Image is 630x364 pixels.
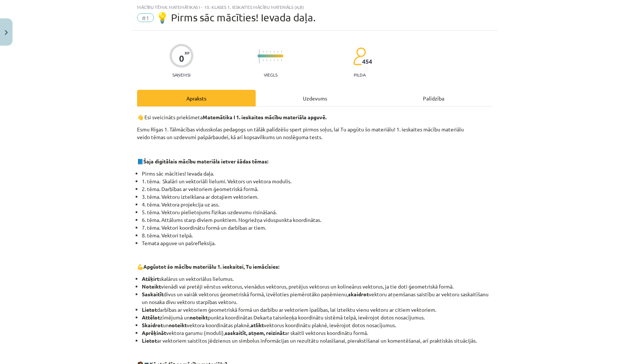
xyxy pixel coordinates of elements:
[264,72,277,77] p: Viegls
[281,51,282,53] img: icon-short-line-57e1e144782c952c97e751825c79c345078a6d821885a25fce030b3d8c18986b.svg
[142,275,159,282] b: Atšķirt
[137,126,493,141] p: Esmu Rīgas 1. Tālmācības vidusskolas pedagogs un tālāk palīdzēšu spert pirmos soļus, lai Tu apgūt...
[142,193,493,201] li: 3. tēma. Vektoru izteikšana ar dotajiem vektoriem.
[256,90,374,106] div: Uzdevums
[137,263,493,271] p: 💪
[142,283,493,290] li: vienādi vai pretēji vērstus vektorus, vienādus vektorus, pretējus vektorus un kolineārus vektorus...
[270,51,271,53] img: icon-short-line-57e1e144782c952c97e751825c79c345078a6d821885a25fce030b3d8c18986b.svg
[137,13,154,22] span: #1
[185,51,189,55] span: XP
[156,11,316,24] span: 💡 Pirms sāc mācīties! Ievada daļa.
[142,329,166,336] b: Aprēķināt
[374,90,493,106] div: Palīdzība
[142,322,163,328] b: Skaidrot
[137,90,256,106] div: Apraksts
[137,4,493,10] div: Mācību tēma: Matemātikas i - 10. klases 1. ieskaites mācību materiāls (a,b)
[142,275,493,283] li: skalārus un vektoriālus lielumus.
[266,51,267,53] img: icon-short-line-57e1e144782c952c97e751825c79c345078a6d821885a25fce030b3d8c18986b.svg
[143,263,279,270] b: Apgūstot šo mācību materiālu 1. ieskaitei, Tu iemācīsies:
[274,59,274,61] img: icon-short-line-57e1e144782c952c97e751825c79c345078a6d821885a25fce030b3d8c18986b.svg
[137,158,493,165] p: 📘
[142,170,493,177] li: Pirms sāc mācīties! Ievada daļa.
[348,291,369,297] b: skaidrot
[142,224,493,232] li: 7. tēma. Vektori koordinātu formā un darbības ar tiem.
[251,322,264,328] b: atlikt
[142,283,161,290] b: Noteikt
[142,201,493,208] li: 4. tēma. Vektora projekcija uz ass.
[274,51,274,53] img: icon-short-line-57e1e144782c952c97e751825c79c345078a6d821885a25fce030b3d8c18986b.svg
[277,59,278,61] img: icon-short-line-57e1e144782c952c97e751825c79c345078a6d821885a25fce030b3d8c18986b.svg
[5,30,8,35] img: icon-close-lesson-0947bae3869378f0d4975bcd49f059093ad1ed9edebbc8119c70593378902aed.svg
[142,306,157,313] b: Lietot
[142,290,493,306] li: divus un vairāk vektorus ģeometriskā formā, izvēloties piemērotāko paņēmienu, vektoru atņemšanas ...
[362,58,372,65] span: 454
[270,59,271,61] img: icon-short-line-57e1e144782c952c97e751825c79c345078a6d821885a25fce030b3d8c18986b.svg
[353,47,366,66] img: students-c634bb4e5e11cddfef0936a35e636f08e4e9abd3cc4e673bd6f9a4125e45ecb1.svg
[266,59,267,61] img: icon-short-line-57e1e144782c952c97e751825c79c345078a6d821885a25fce030b3d8c18986b.svg
[142,239,493,247] li: Temata apguve un pašrefleksija.
[169,72,193,77] p: Saņemsi
[263,59,263,61] img: icon-short-line-57e1e144782c952c97e751825c79c345078a6d821885a25fce030b3d8c18986b.svg
[259,49,260,63] img: icon-long-line-d9ea69661e0d244f92f715978eff75569469978d946b2353a9bb055b3ed8787d.svg
[225,329,285,336] b: saskaitīt, atņem, reizināt
[142,232,493,239] li: 8. tēma. Vektori telpā.
[354,72,365,77] p: pilda
[169,322,187,328] b: noteikt
[281,59,282,61] img: icon-short-line-57e1e144782c952c97e751825c79c345078a6d821885a25fce030b3d8c18986b.svg
[190,314,208,321] b: noteikt
[277,51,278,53] img: icon-short-line-57e1e144782c952c97e751825c79c345078a6d821885a25fce030b3d8c18986b.svg
[143,158,268,165] strong: Šaja digitālais mācību materiāls ietver šādas tēmas:
[142,321,493,329] li: un vektora koordinātas plaknē, vektorus koordinātu plaknē, ievērojot dotos nosacījumus.
[142,177,493,185] li: 1. tēma. Skalāri un vektoriāli lielumi. Vektors un vektora modulis.
[179,53,184,64] div: 0
[142,291,164,297] b: Saskaitīt
[142,216,493,224] li: 6. tēma. Attālums starp diviem punktiem. Nogriežņa viduspunkta koordinātas.
[142,314,160,321] b: Attēlot
[137,113,493,121] p: 👋 Esi sveicināts priekšmeta
[142,208,493,216] li: 5. tēma. Vektoru pielietojums fizikas uzdevumu risināšanā.
[263,51,263,53] img: icon-short-line-57e1e144782c952c97e751825c79c345078a6d821885a25fce030b3d8c18986b.svg
[142,314,493,321] li: zīmējumā un punkta koordinātas Dekarta taisnleņķa koordinātu sistēmā telpā, ievērojot dotos nosac...
[203,114,326,120] b: Matemātika I 1. ieskaites mācību materiāla apguvē.
[142,306,493,314] li: darbības ar vektoriem ģeometriskā formā un darbību ar vektoriem īpašības, lai izteiktu vienu vekt...
[142,185,493,193] li: 2. tēma. Darbības ar vektoriem ģeometriskā formā.
[142,329,493,337] li: vektora garumu (moduli), ar skaitli vektorus koordinātu formā.
[142,337,493,344] li: ar vektoriem saistītos jēdzienus un simbolus informācijas un rezultātu nolasīšanai, pierakstīšana...
[142,337,157,344] b: Lietot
